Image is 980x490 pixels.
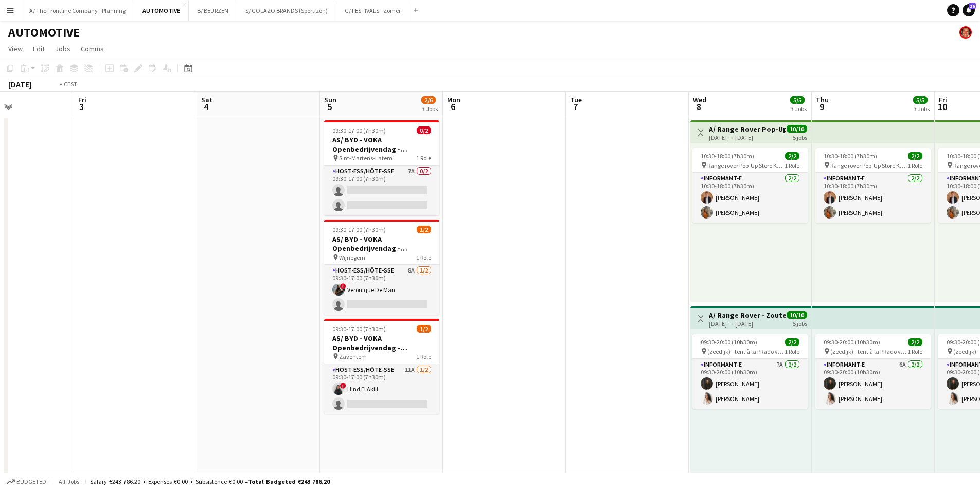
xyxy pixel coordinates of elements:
[55,44,70,53] span: Jobs
[8,25,80,40] h1: AUTOMOTIVE
[33,44,45,53] span: Edit
[959,26,972,39] app-user-avatar: Peter Desart
[336,1,409,21] button: G/ FESTIVALS - Zomer
[4,42,27,56] a: View
[8,44,23,53] span: View
[237,1,336,21] button: S/ GOLAZO BRANDS (Sportizon)
[248,478,330,485] span: Total Budgeted €243 786.20
[81,44,104,53] span: Comms
[29,42,49,56] a: Edit
[8,79,32,89] div: [DATE]
[16,478,46,485] span: Budgeted
[57,478,81,485] span: All jobs
[963,4,975,16] a: 16
[51,42,75,56] a: Jobs
[134,1,189,21] button: AUTOMOTIVE
[5,476,48,487] button: Budgeted
[90,478,330,485] div: Salary €243 786.20 + Expenses €0.00 + Subsistence €0.00 =
[77,42,108,56] a: Comms
[64,80,77,88] div: CEST
[189,1,237,21] button: B/ BEURZEN
[21,1,134,21] button: A/ The Frontline Company - Planning
[969,3,976,9] span: 16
